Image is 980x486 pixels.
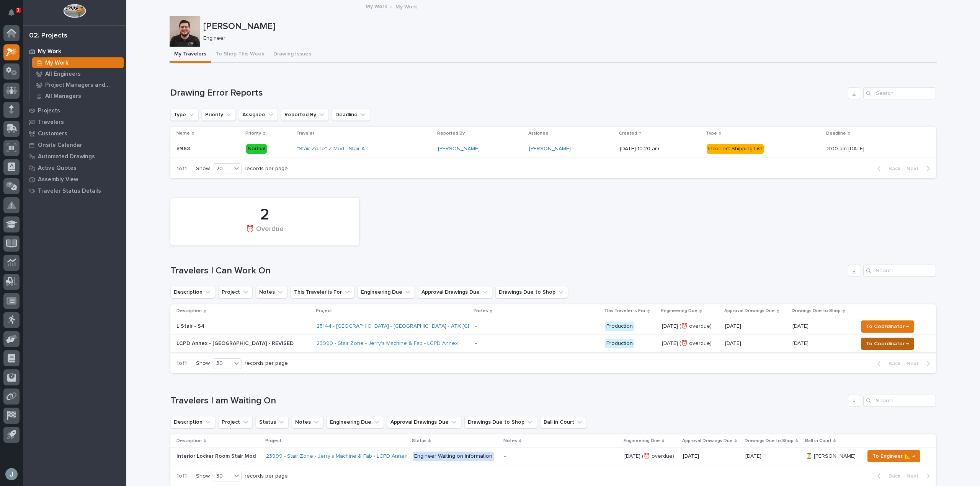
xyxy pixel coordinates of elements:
[17,7,20,13] p: 1
[292,416,323,428] button: Notes
[806,452,857,460] p: ⏳ [PERSON_NAME]
[792,339,810,347] p: [DATE]
[38,188,101,195] p: Traveler Status Details
[475,323,477,330] div: -
[170,318,936,335] tr: L Stair - S425144 - [GEOGRAPHIC_DATA] - [GEOGRAPHIC_DATA] - ATX [GEOGRAPHIC_DATA] - Production[DA...
[23,139,126,151] a: Onsite Calendar
[620,146,700,152] p: [DATE] 10:20 am
[464,416,537,428] button: Drawings Due to Shop
[540,416,587,428] button: Ball in Court
[269,47,316,63] button: Drawing Issues
[826,129,846,138] p: Deadline
[170,140,936,158] tr: #963#963 Normal*Stair Zone* Z-Mod - Stair A [PERSON_NAME] [PERSON_NAME] [DATE] 10:20 amIncorrect ...
[296,129,314,138] p: Traveler
[170,265,845,276] h1: Travelers I Can Work On
[29,57,126,68] a: My Work
[245,473,288,479] p: records per page
[861,320,914,333] button: To Coordinator →
[706,129,717,138] p: Type
[866,339,909,348] span: To Coordinator →
[297,146,365,152] a: *Stair Zone* Z-Mod - Stair A
[196,473,210,479] p: Show
[682,437,733,445] p: Approval Drawings Due
[23,105,126,116] a: Projects
[176,144,191,152] p: #963
[38,119,64,126] p: Travelers
[203,35,931,42] p: Engineer
[725,323,786,330] p: [DATE]
[265,437,281,445] p: Project
[871,165,903,172] button: Back
[63,4,86,18] img: Workspace Logo
[884,473,900,479] span: Back
[245,360,288,367] p: records per page
[437,129,465,138] p: Reported By
[316,307,332,315] p: Project
[662,340,719,347] p: [DATE] (⏰ overdue)
[176,307,202,315] p: Description
[395,2,417,10] p: My Work
[387,416,461,428] button: Approval Drawings Due
[332,109,370,121] button: Deadline
[884,360,900,367] span: Back
[202,109,236,121] button: Priority
[863,395,936,407] input: Search
[745,452,763,460] p: [DATE]
[3,466,20,482] button: users-avatar
[10,9,20,21] div: Notifications1
[38,176,78,183] p: Assembly View
[792,322,810,330] p: [DATE]
[291,286,354,298] button: This Traveler is For
[218,416,253,428] button: Project
[38,130,67,137] p: Customers
[906,165,923,172] span: Next
[45,82,121,89] p: Project Managers and Engineers
[176,452,257,460] p: Interior Locker Room Stair Mod
[724,307,775,315] p: Approval Drawings Due
[827,144,866,152] p: 3:00 pm [DATE]
[245,129,261,138] p: Priority
[29,91,126,101] a: All Managers
[45,60,69,67] p: My Work
[45,93,81,100] p: All Managers
[196,360,210,367] p: Show
[3,5,20,21] button: Notifications
[725,340,786,347] p: [DATE]
[213,359,232,367] div: 30
[474,307,488,315] p: Notes
[45,71,81,78] p: All Engineers
[906,360,923,367] span: Next
[504,453,506,460] div: -
[438,146,480,152] a: [PERSON_NAME]
[503,437,517,445] p: Notes
[170,416,215,428] button: Description
[413,452,494,461] div: Engineer Waiting on Information
[29,32,67,40] div: 02. Projects
[418,286,492,298] button: Approval Drawings Due
[495,286,568,298] button: Drawings Due to Shop
[170,47,211,63] button: My Travelers
[23,162,126,174] a: Active Quotes
[605,339,634,348] div: Production
[624,452,676,460] p: [DATE] (⏰ overdue)
[805,437,831,445] p: Ball in Court
[170,88,845,99] h1: Drawing Error Reports
[903,165,936,172] button: Next
[792,307,841,315] p: Drawings Due to Shop
[170,286,215,298] button: Description
[475,340,477,347] div: -
[218,286,253,298] button: Project
[707,144,764,154] div: Incorrect Shipping List
[863,87,936,99] div: Search
[246,144,267,154] div: Normal
[38,165,77,172] p: Active Quotes
[266,453,407,460] a: 23999 - Stair Zone - Jerry's Machine & Fab - LCPD Annex
[661,307,697,315] p: Engineering Due
[203,21,934,32] p: [PERSON_NAME]
[170,448,936,465] tr: Interior Locker Room Stair ModInterior Locker Room Stair Mod 23999 - Stair Zone - Jerry's Machine...
[170,354,193,373] p: 1 of 1
[38,48,61,55] p: My Work
[23,185,126,197] a: Traveler Status Details
[884,165,900,172] span: Back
